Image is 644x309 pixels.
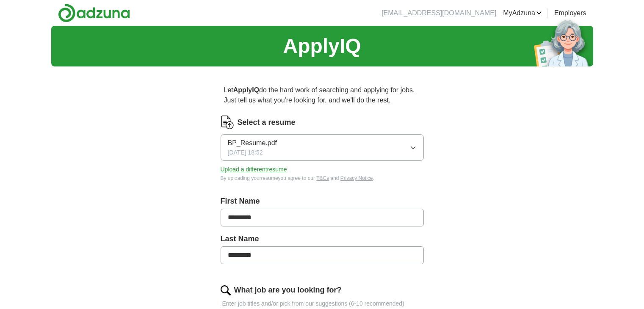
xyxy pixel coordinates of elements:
a: Privacy Notice [340,175,373,181]
p: Let do the hard work of searching and applying for jobs. Just tell us what you're looking for, an... [221,82,424,109]
label: What job are you looking for? [234,284,342,296]
button: Upload a differentresume [221,165,287,174]
a: T&Cs [316,175,329,181]
img: search.png [221,285,231,295]
img: Adzuna logo [58,3,130,22]
button: BP_Resume.pdf[DATE] 18:52 [221,134,424,161]
label: Select a resume [238,117,296,128]
label: First Name [221,196,424,207]
span: BP_Resume.pdf [228,138,277,148]
p: Enter job titles and/or pick from our suggestions (6-10 recommended) [221,299,424,308]
img: CV Icon [221,116,234,129]
h1: ApplyIQ [283,31,361,61]
strong: ApplyIQ [233,86,259,94]
label: Last Name [221,233,424,245]
div: By uploading your resume you agree to our and . [221,174,424,182]
a: Employers [554,8,586,18]
span: [DATE] 18:52 [228,148,263,157]
a: MyAdzuna [503,8,542,18]
li: [EMAIL_ADDRESS][DOMAIN_NAME] [381,8,496,18]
